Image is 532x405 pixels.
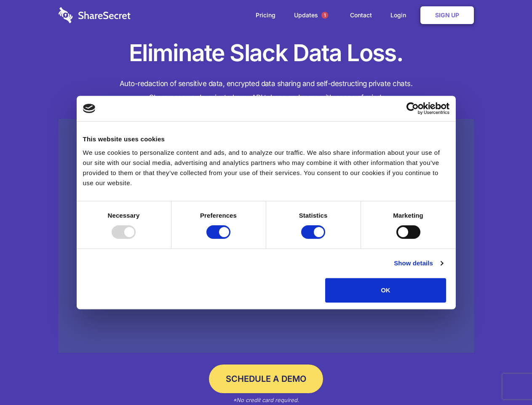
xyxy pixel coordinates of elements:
img: logo-wordmark-white-trans-d4663122ce5f474addd5e946df7df03e33cb6a1c49d2221995e7729f52c070b2.svg [59,7,131,23]
strong: Statistics [299,212,328,219]
a: Schedule a Demo [209,364,323,393]
a: Usercentrics Cookiebot - opens in a new window [376,102,449,115]
h1: Eliminate Slack Data Loss. [59,38,474,68]
a: Sign Up [420,6,474,24]
a: Wistia video thumbnail [59,119,474,353]
a: Login [382,2,419,28]
strong: Marketing [393,212,423,219]
a: Show details [394,258,443,268]
em: *No credit card required. [233,397,299,403]
h4: Auto-redaction of sensitive data, encrypted data sharing and self-destructing private chats. Shar... [59,77,474,105]
span: 1 [321,12,328,19]
a: Contact [342,2,380,28]
a: Pricing [247,2,284,28]
img: logo [83,104,96,113]
strong: Preferences [200,212,237,219]
strong: Necessary [108,212,140,219]
div: We use cookies to personalize content and ads, and to analyze our traffic. We also share informat... [83,148,449,188]
div: This website uses cookies [83,134,449,144]
button: OK [325,278,446,302]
